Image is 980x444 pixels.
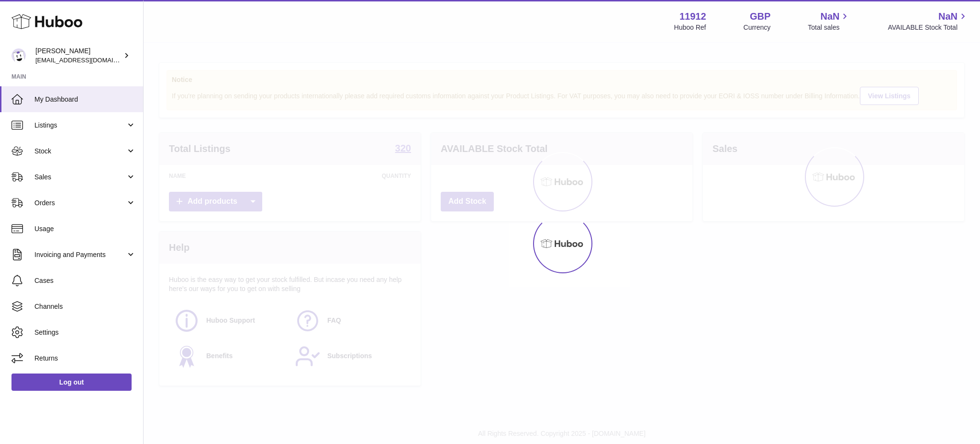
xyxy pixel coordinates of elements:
[35,56,141,64] span: [EMAIL_ADDRESS][DOMAIN_NAME]
[34,328,136,337] span: Settings
[34,354,136,363] span: Returns
[674,23,706,32] div: Huboo Ref
[35,47,122,65] div: [PERSON_NAME]
[888,10,969,32] a: NaN AVAILABLE Stock Total
[34,302,136,311] span: Channels
[808,23,850,32] span: Total sales
[34,224,136,234] span: Usage
[34,276,136,285] span: Cases
[34,250,126,259] span: Invoicing and Payments
[679,10,706,23] strong: 11912
[34,147,126,156] span: Stock
[34,121,126,130] span: Listings
[11,48,26,63] img: internalAdmin-11912@internal.huboo.com
[11,374,132,391] a: Log out
[34,199,126,208] span: Orders
[34,95,136,104] span: My Dashboard
[744,23,771,32] div: Currency
[888,23,969,32] span: AVAILABLE Stock Total
[34,173,126,182] span: Sales
[938,10,958,23] span: NaN
[750,10,770,23] strong: GBP
[820,10,839,23] span: NaN
[808,10,850,32] a: NaN Total sales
